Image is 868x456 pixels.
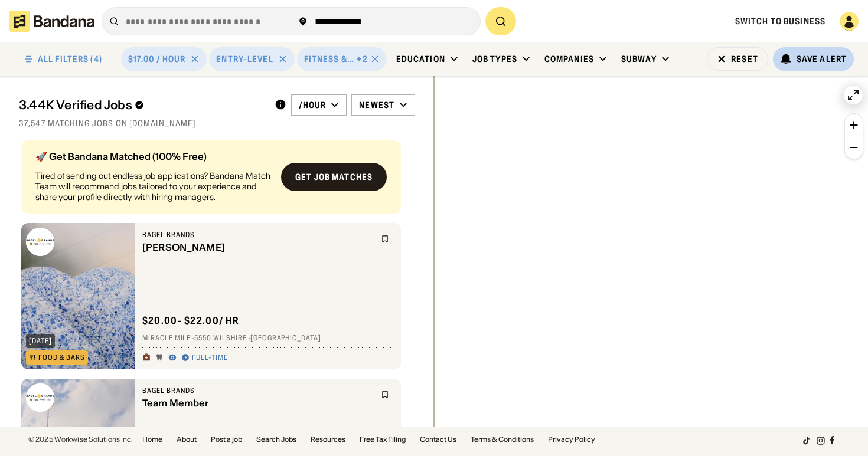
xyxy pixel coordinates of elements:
[304,54,355,64] div: Fitness & Clubs
[472,54,517,64] div: Job Types
[19,98,265,112] div: 3.44K Verified Jobs
[299,100,327,110] div: /hour
[192,353,228,363] div: Full-time
[142,314,239,327] div: $ 20.00 - $22.00 / hr
[19,118,415,129] div: 37,547 matching jobs on [DOMAIN_NAME]
[26,383,54,412] img: Bagel Brands logo
[471,436,534,443] a: Terms & Conditions
[142,230,374,240] div: Bagel Brands
[295,173,373,181] div: Get job matches
[19,136,415,427] div: grid
[29,337,52,345] div: [DATE]
[216,54,273,64] div: Entry-Level
[359,100,394,110] div: Newest
[35,152,272,161] div: 🚀 Get Bandana Matched (100% Free)
[544,54,594,64] div: Companies
[38,55,102,63] div: ALL FILTERS (4)
[311,436,345,443] a: Resources
[142,242,374,253] div: [PERSON_NAME]
[142,334,394,343] div: Miracle Mile · 5550 Wilshire · [GEOGRAPHIC_DATA]
[38,354,85,361] div: Food & Bars
[357,54,367,64] div: +2
[797,54,847,64] div: Save Alert
[177,436,197,443] a: About
[396,54,445,64] div: Education
[128,54,186,64] div: $17.00 / hour
[142,386,374,395] div: Bagel Brands
[731,55,758,63] div: Reset
[211,436,242,443] a: Post a job
[621,54,657,64] div: Subway
[735,16,825,27] a: Switch to Business
[28,436,133,443] div: © 2025 Workwise Solutions Inc.
[142,436,162,443] a: Home
[548,436,595,443] a: Privacy Policy
[26,228,54,256] img: Bagel Brands logo
[35,170,272,203] div: Tired of sending out endless job applications? Bandana Match Team will recommend jobs tailored to...
[360,436,406,443] a: Free Tax Filing
[142,398,374,409] div: Team Member
[9,11,94,32] img: Bandana logotype
[420,436,456,443] a: Contact Us
[256,436,296,443] a: Search Jobs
